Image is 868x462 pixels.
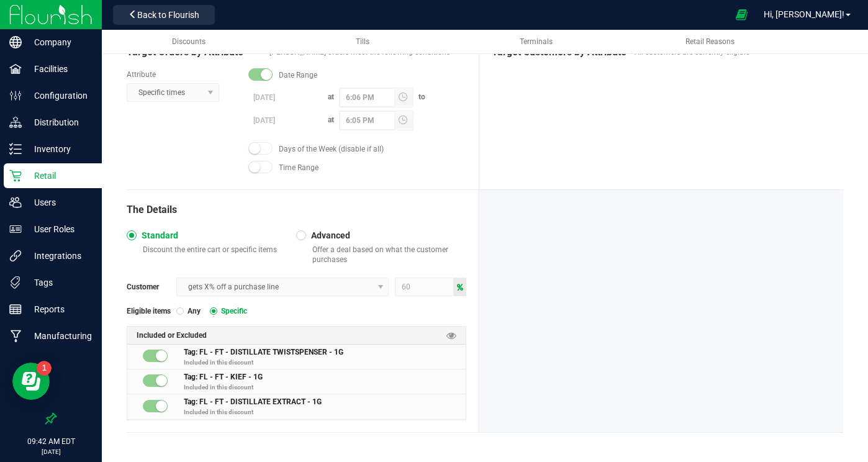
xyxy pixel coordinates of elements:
[22,35,96,50] p: Company
[9,143,22,155] inline-svg: Inventory
[12,363,50,400] iframe: Resource center
[45,412,57,425] label: Pin the sidebar to full width on large screens
[764,9,844,19] span: Hi, [PERSON_NAME]!
[127,202,466,217] div: The Details
[6,436,96,447] p: 09:42 AM EDT
[685,37,735,46] span: Retail Reasons
[217,306,247,316] span: Specific
[184,396,322,406] span: Tag: FL - FT - DISTILLATE EXTRACT - 1G
[184,371,263,381] span: Tag: FL - FT - KIEF - 1G
[22,328,96,343] p: Manufacturing
[9,36,22,48] inline-svg: Company
[323,115,339,124] span: at
[356,37,369,46] span: Tills
[184,358,466,367] p: Included in this discount
[279,162,319,173] span: Time Range
[37,361,52,376] iframe: Resource center unread badge
[9,170,22,182] inline-svg: Retail
[184,306,201,316] span: Any
[9,223,22,235] inline-svg: User Roles
[22,248,96,263] p: Integrations
[184,346,343,356] span: Tag: FL - FT - DISTILLATE TWISTSPENSER - 1G
[307,245,466,265] p: Offer a deal based on what the customer purchases
[22,168,96,183] p: Retail
[728,2,756,27] span: Open Ecommerce Menu
[184,407,466,417] p: Included in this discount
[22,275,96,290] p: Tags
[113,5,215,25] button: Back to Flourish
[137,230,178,241] span: Standard
[9,89,22,102] inline-svg: Configuration
[184,383,466,392] p: Included in this discount
[127,281,176,292] span: Customer
[9,250,22,262] inline-svg: Integrations
[446,330,456,342] span: Preview
[22,142,96,156] p: Inventory
[22,222,96,237] p: User Roles
[6,447,96,456] p: [DATE]
[323,93,339,101] span: at
[22,88,96,103] p: Configuration
[9,116,22,129] inline-svg: Distribution
[520,37,553,46] span: Terminals
[22,195,96,210] p: Users
[9,276,22,289] inline-svg: Tags
[22,115,96,130] p: Distribution
[127,306,176,317] span: Eligible items
[279,70,317,81] span: Date Range
[279,143,384,155] span: Days of the Week (disable if all)
[9,63,22,75] inline-svg: Facilities
[306,230,350,241] span: Advanced
[22,61,96,76] p: Facilities
[9,330,22,342] inline-svg: Manufacturing
[138,245,296,255] p: Discount the entire cart or specific items
[9,196,22,209] inline-svg: Users
[137,10,199,20] span: Back to Flourish
[127,69,236,80] label: Attribute
[9,303,22,315] inline-svg: Reports
[172,37,206,46] span: Discounts
[414,93,430,101] span: to
[22,302,96,317] p: Reports
[127,327,466,345] div: Included or Excluded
